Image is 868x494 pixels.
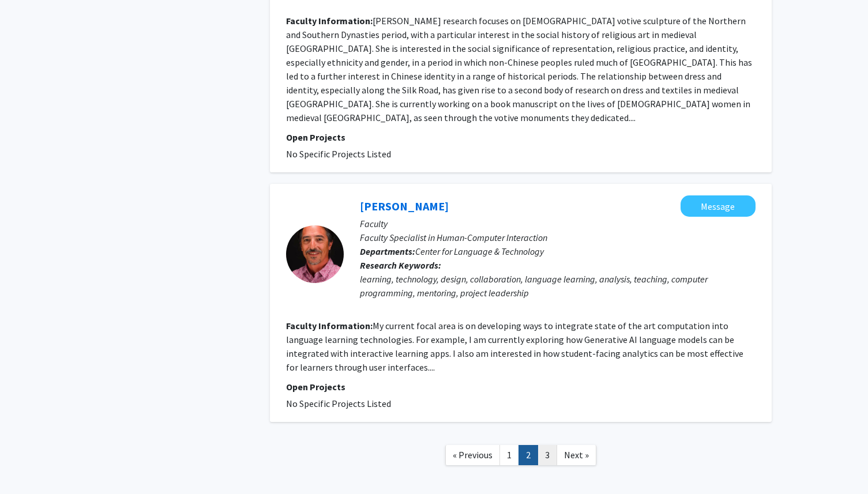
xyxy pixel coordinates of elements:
span: No Specific Projects Listed [286,398,391,409]
a: 3 [538,445,557,465]
span: Center for Language & Technology [415,246,544,257]
fg-read-more: [PERSON_NAME] research focuses on [DEMOGRAPHIC_DATA] votive sculpture of the Northern and Souther... [286,15,752,123]
p: Faculty Specialist in Human-Computer Interaction [360,231,756,244]
p: Open Projects [286,380,756,394]
a: [PERSON_NAME] [360,199,449,213]
a: 1 [499,445,519,465]
b: Research Keywords: [360,259,441,271]
div: learning, technology, design, collaboration, language learning, analysis, teaching, computer prog... [360,272,756,300]
span: « Previous [453,449,493,461]
p: Faculty [360,217,756,231]
b: Faculty Information: [286,15,373,27]
span: Next » [564,449,589,461]
b: Departments: [360,246,415,257]
fg-read-more: My current focal area is on developing ways to integrate state of the art computation into langua... [286,320,743,373]
b: Faculty Information: [286,320,373,331]
span: No Specific Projects Listed [286,148,391,160]
a: Next [557,445,596,465]
iframe: Chat [9,442,49,485]
button: Message Richard Medina [681,195,756,217]
p: Open Projects [286,130,756,144]
nav: Page navigation [270,433,772,480]
a: Previous [445,445,500,465]
a: 2 [518,445,538,465]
